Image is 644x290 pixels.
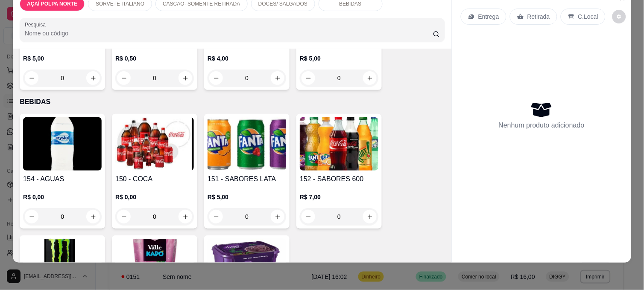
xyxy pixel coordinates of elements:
img: product-image [115,117,194,171]
img: product-image [300,117,378,171]
h4: 151 - SABORES LATA [208,174,286,184]
p: CASCÃO- SOMENTE RETIRADA [163,0,240,7]
p: R$ 5,00 [300,54,378,63]
img: product-image [208,117,286,171]
label: Pesquisa [25,21,49,28]
p: AÇAÍ POLPA NORTE [27,0,77,7]
input: Pesquisa [25,29,433,38]
h4: 150 - COCA [115,174,194,184]
p: R$ 7,00 [300,193,378,201]
button: decrease-product-quantity [25,71,38,85]
button: increase-product-quantity [363,210,377,223]
p: Entrega [478,12,499,21]
button: decrease-product-quantity [209,210,223,223]
button: increase-product-quantity [271,210,284,223]
p: R$ 4,00 [208,54,286,63]
p: R$ 5,00 [23,54,102,63]
button: increase-product-quantity [86,71,100,85]
p: C.Local [578,12,598,21]
button: decrease-product-quantity [302,210,315,223]
p: BEBIDAS [340,0,362,7]
h4: 152 - SABORES 600 [300,174,378,184]
p: R$ 0,00 [23,193,102,201]
button: increase-product-quantity [271,71,284,85]
img: product-image [23,117,102,171]
button: decrease-product-quantity [612,10,626,23]
p: SORVETE ITALIANO [96,0,144,7]
p: R$ 0,00 [115,193,194,201]
p: DOCES/ SALGADOS [258,0,307,7]
p: BEBIDAS [20,97,445,107]
h4: 154 - AGUAS [23,174,102,184]
p: Retirada [527,12,550,21]
p: Nenhum produto adicionado [499,120,585,130]
p: R$ 0,50 [115,54,194,63]
p: R$ 5,00 [208,193,286,201]
button: decrease-product-quantity [302,71,315,85]
button: increase-product-quantity [363,71,377,85]
button: increase-product-quantity [179,71,192,85]
button: decrease-product-quantity [117,71,131,85]
button: decrease-product-quantity [209,71,223,85]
